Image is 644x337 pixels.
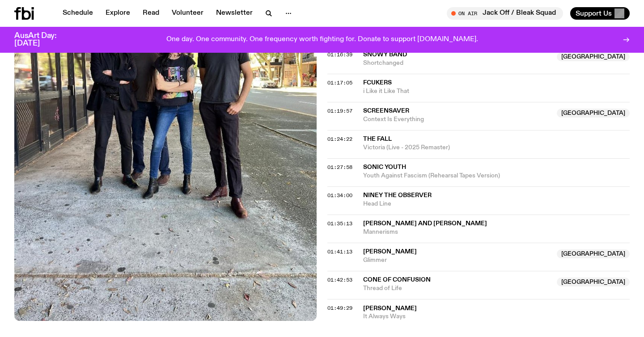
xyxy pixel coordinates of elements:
[576,9,612,17] span: Support Us
[363,164,406,170] span: Sonic Youth
[166,7,209,20] a: Volunteer
[327,192,352,199] span: 01:34:00
[363,277,431,283] span: Cone of Confusion
[557,52,630,61] span: [GEOGRAPHIC_DATA]
[447,7,563,20] button: On AirJack Off / Bleak Squad
[327,79,352,86] span: 01:17:05
[363,115,551,124] span: Context Is Everything
[363,108,409,114] span: screensaver
[363,200,630,208] span: Head Line
[137,7,165,20] a: Read
[211,7,258,20] a: Newsletter
[363,172,630,180] span: Youth Against Fascism (Rehearsal Tapes Version)
[57,7,98,20] a: Schedule
[327,51,352,58] span: 01:16:39
[557,109,630,118] span: [GEOGRAPHIC_DATA]
[363,256,551,265] span: Glimmer
[557,278,630,286] span: [GEOGRAPHIC_DATA]
[327,220,352,227] span: 01:35:13
[363,143,630,152] span: Victoria (Live - 2025 Remaster)
[363,305,417,312] span: [PERSON_NAME]
[363,312,630,321] span: It Always Ways
[363,87,630,96] span: i Like it Like That
[557,249,630,258] span: [GEOGRAPHIC_DATA]
[327,248,352,255] span: 01:41:13
[327,164,352,171] span: 01:27:58
[166,36,478,44] p: One day. One community. One frequency worth fighting for. Donate to support [DOMAIN_NAME].
[363,59,551,67] span: Shortchanged
[363,51,407,58] span: Snowy Band
[363,136,392,142] span: The Fall
[363,220,487,227] span: [PERSON_NAME] and [PERSON_NAME]
[363,228,630,236] span: Mannerisms
[327,135,352,143] span: 01:24:22
[100,7,136,20] a: Explore
[327,107,352,114] span: 01:19:57
[363,192,432,198] span: Niney the Observer
[363,249,417,255] span: [PERSON_NAME]
[327,304,352,312] span: 01:49:29
[363,80,392,86] span: Fcukers
[327,276,352,283] span: 01:42:53
[363,284,551,293] span: Thread of Life
[14,32,72,47] h3: AusArt Day: [DATE]
[570,7,630,20] button: Support Us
